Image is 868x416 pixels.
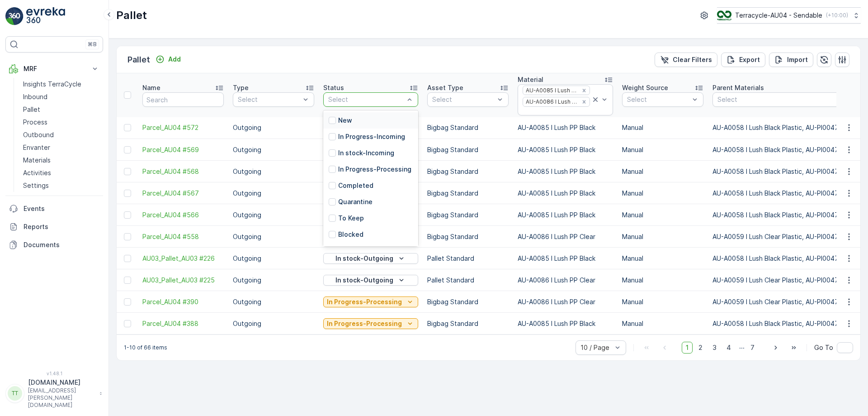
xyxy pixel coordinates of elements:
p: Add [168,55,181,64]
td: Pallet Standard [423,269,513,291]
p: ... [739,342,745,354]
td: Outgoing [228,204,319,226]
td: Outgoing [228,117,319,139]
span: 2 [694,342,707,354]
p: To Keep [338,214,364,223]
div: Remove AU-A0085 I Lush PP Black [579,87,589,94]
p: Process [23,118,47,127]
p: Quarantine [338,197,373,206]
td: AU-A0085 I Lush PP Black [513,161,618,182]
td: Manual [618,226,708,248]
td: AU-A0085 I Lush PP Black [513,248,618,269]
a: Activities [19,167,103,179]
p: Type [233,83,249,92]
span: Parcel_AU04 #558 [142,232,224,241]
p: Select [328,95,404,104]
td: AU-A0085 I Lush PP Black [513,313,618,335]
span: Parcel_AU04 #567 [142,189,224,198]
div: Toggle Row Selected [124,320,131,327]
button: Export [721,53,765,67]
input: Search [142,92,224,107]
span: AU03_Pallet_AU03 #226 [142,254,224,263]
a: Documents [5,236,103,254]
td: Bigbag Standard [423,117,513,139]
a: Parcel_AU04 #388 [142,319,224,328]
td: Manual [618,139,708,161]
span: 7 [746,342,759,354]
img: logo_light-DOdMpM7g.png [26,7,65,25]
p: 1-10 of 66 items [124,344,167,351]
p: [DOMAIN_NAME] [28,378,95,387]
p: Parent Materials [712,83,764,92]
td: Outgoing [228,161,319,182]
td: Manual [618,248,708,269]
p: In stock-Outgoing [335,254,393,263]
p: Envanter [23,143,50,152]
p: In Progress-Processing [327,297,402,306]
button: Clear Filters [655,53,717,67]
td: Outgoing [228,139,319,161]
p: New [338,116,352,125]
div: Toggle Row Selected [124,255,131,262]
span: Go To [814,343,833,352]
td: Manual [618,313,708,335]
p: Pallet [127,53,150,66]
td: AU-A0085 I Lush PP Black [513,139,618,161]
p: [EMAIL_ADDRESS][PERSON_NAME][DOMAIN_NAME] [28,387,95,409]
p: Documents [24,240,99,249]
p: Weight Source [622,83,668,92]
td: Manual [618,161,708,182]
p: MRF [24,64,85,73]
a: Parcel_AU04 #569 [142,145,224,154]
a: Outbound [19,129,103,141]
p: Export [739,55,760,64]
div: AU-A0085 I Lush PP Black [523,86,578,95]
a: Inbound [19,91,103,103]
a: Envanter [19,141,103,154]
p: Name [142,83,160,92]
span: 4 [722,342,735,354]
a: Parcel_AU04 #390 [142,297,224,306]
a: Reports [5,218,103,236]
span: v 1.48.1 [5,371,103,376]
td: Manual [618,269,708,291]
td: Bigbag Standard [423,291,513,313]
td: AU-A0086 I Lush PP Clear [513,269,618,291]
td: Bigbag Standard [423,139,513,161]
p: Insights TerraCycle [23,80,81,89]
a: Insights TerraCycle [19,78,103,91]
td: AU-A0085 I Lush PP Black [513,182,618,204]
p: Select [432,95,495,104]
p: Terracycle-AU04 - Sendable [735,11,822,20]
a: Pallet [19,103,103,116]
p: Material [518,75,543,84]
span: 1 [682,342,693,354]
td: Outgoing [228,226,319,248]
p: In Progress-Processing [327,319,402,328]
td: Bigbag Standard [423,226,513,248]
p: Pallet [116,8,147,23]
span: Parcel_AU04 #566 [142,210,224,220]
p: Completed [338,181,373,190]
a: Events [5,200,103,218]
td: Outgoing [228,248,319,269]
td: Manual [618,204,708,226]
td: Bigbag Standard [423,161,513,182]
td: Bigbag Standard [423,182,513,204]
div: AU-A0086 I Lush PP Clear [523,97,578,106]
button: Add [152,54,184,65]
td: Manual [618,291,708,313]
a: AU03_Pallet_AU03 #225 [142,276,224,285]
p: Blocked [338,230,363,239]
a: Parcel_AU04 #572 [142,123,224,132]
p: ( +10:00 ) [826,12,848,19]
button: In stock-Outgoing [323,275,418,286]
button: TT[DOMAIN_NAME][EMAIL_ADDRESS][PERSON_NAME][DOMAIN_NAME] [5,378,103,409]
td: Pallet Standard [423,248,513,269]
td: Manual [618,117,708,139]
div: TT [8,386,22,401]
td: Outgoing [228,313,319,335]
